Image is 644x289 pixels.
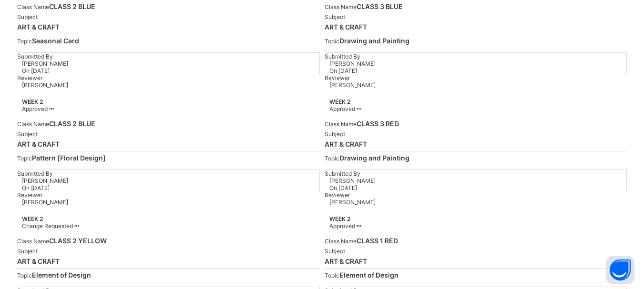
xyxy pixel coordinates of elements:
span: Reviewer [325,191,350,199]
span: CLASS 1 RED [357,237,398,245]
span: CLASS 2 BLUE [49,120,95,128]
span: Pattern [Floral Design] [32,154,106,162]
span: WEEK 2 [329,215,350,222]
span: Topic [325,272,339,279]
span: ART & CRAFT [17,138,320,151]
span: Subject [325,248,345,255]
span: [PERSON_NAME] [22,81,68,89]
span: Topic [17,272,32,279]
span: Subject [17,248,38,255]
span: Reviewer [17,191,42,199]
span: Subject [17,13,38,20]
span: [PERSON_NAME] [329,81,376,89]
span: Submitted By [17,53,53,60]
span: Class Name [17,238,49,245]
span: Class Name [325,120,357,128]
span: [PERSON_NAME] [22,60,68,67]
span: [PERSON_NAME] [329,60,376,67]
span: ART & CRAFT [325,255,627,268]
span: Submitted By [325,53,360,60]
span: ART & CRAFT [325,138,627,151]
span: ART & CRAFT [17,20,320,34]
span: Class Name [17,120,49,128]
span: CLASS 2 BLUE [49,2,95,10]
span: Class Name [325,3,357,10]
span: Seasonal Card [32,37,79,45]
span: WEEK 2 [22,215,43,222]
span: Class Name [325,238,357,245]
span: CLASS 2 YELLOW [49,237,107,245]
span: CLASS 3 RED [357,120,399,128]
span: Element of Design [339,271,399,279]
span: Reviewer [17,74,42,81]
span: Approved [329,105,355,112]
span: Approved [22,105,48,112]
span: On [DATE] [22,67,50,74]
span: Drawing and Painting [339,154,409,162]
span: Change Requested [22,222,73,229]
span: Topic [17,155,32,162]
span: [PERSON_NAME] [329,177,376,184]
span: On [DATE] [329,184,357,191]
span: Class Name [17,3,49,10]
span: On [DATE] [22,184,50,191]
span: Subject [325,130,345,138]
span: WEEK 2 [329,98,350,105]
span: ART & CRAFT [325,20,627,34]
span: Topic [325,38,339,45]
span: Subject [325,13,345,20]
span: Subject [17,130,38,138]
span: Drawing and Painting [339,37,409,45]
span: On [DATE] [329,67,357,74]
span: WEEK 2 [22,98,43,105]
span: [PERSON_NAME] [22,177,68,184]
span: Approved [329,222,355,229]
span: [PERSON_NAME] [329,199,376,206]
span: Topic [325,155,339,162]
span: Element of Design [32,271,91,279]
span: ART & CRAFT [17,255,320,268]
span: Submitted By [325,170,360,177]
span: [PERSON_NAME] [22,199,68,206]
span: CLASS 3 BLUE [357,2,403,10]
span: Submitted By [17,170,53,177]
span: Reviewer [325,74,350,81]
span: Topic [17,38,32,45]
button: Open asap [606,256,634,284]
